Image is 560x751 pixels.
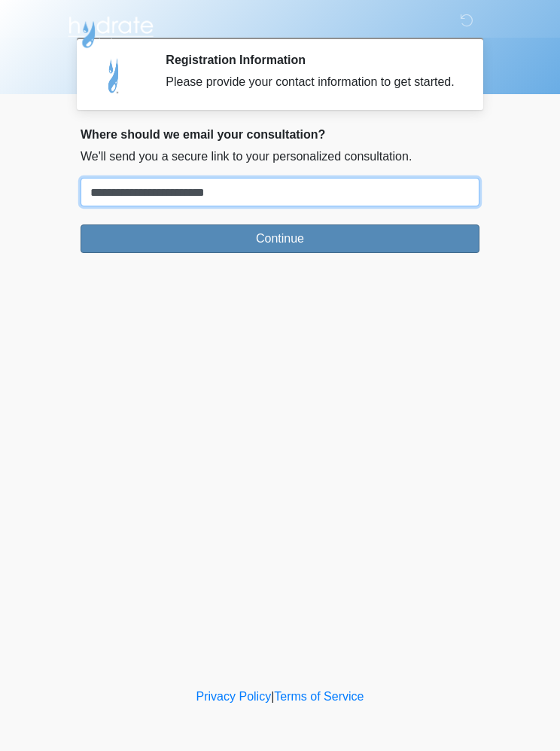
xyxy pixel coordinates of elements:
div: Please provide your contact information to get started. [166,73,457,91]
h2: Where should we email your consultation? [81,127,479,142]
img: Agent Avatar [92,53,137,98]
a: Terms of Service [274,690,364,703]
a: | [271,690,274,703]
a: Privacy Policy [196,690,272,703]
p: We'll send you a secure link to your personalized consultation. [81,148,479,166]
button: Continue [81,224,479,253]
img: Hydrate IV Bar - Flagstaff Logo [65,11,156,49]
